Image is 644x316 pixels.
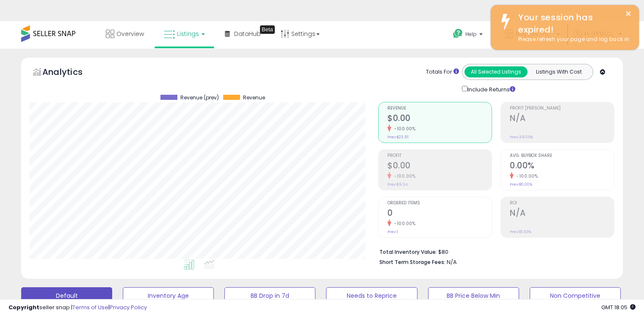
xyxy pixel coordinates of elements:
span: Listings [177,30,199,38]
span: Profit [PERSON_NAME] [510,106,614,111]
small: -100.00% [514,173,538,179]
h2: 0 [387,208,492,220]
span: N/A [447,258,457,266]
small: Prev: $23.91 [387,135,409,140]
li: $80 [379,246,608,256]
span: DataHub [234,30,261,38]
div: seller snap | | [8,304,147,312]
span: Overview [116,30,144,38]
span: Ordered Items [387,201,492,206]
div: Your session has expired! [512,11,633,36]
button: Default [21,287,112,304]
span: Revenue [387,106,492,111]
a: Settings [274,21,326,47]
span: Revenue (prev) [180,95,219,101]
h2: $0.00 [387,161,492,172]
strong: Copyright [8,303,39,311]
small: -100.00% [391,220,415,227]
span: 2025-09-16 18:05 GMT [601,303,636,311]
h2: N/A [510,208,614,220]
small: Prev: 39.06% [510,135,533,140]
span: Revenue [243,95,265,101]
button: BB Price Below Min [428,287,519,304]
small: -100.00% [391,173,415,179]
b: Short Term Storage Fees: [379,258,445,266]
div: Include Returns [456,84,525,94]
a: Help [446,22,491,48]
a: Listings [158,21,211,47]
span: Help [465,30,477,38]
small: Prev: 80.00% [510,182,532,187]
small: -100.00% [391,126,415,132]
span: Avg. Buybox Share [510,154,614,158]
button: Listings With Cost [527,66,590,77]
h5: Analytics [42,66,99,80]
small: Prev: 1 [387,229,398,234]
small: Prev: $9.34 [387,182,408,187]
a: Privacy Policy [110,303,147,311]
i: Get Help [453,28,463,39]
b: Total Inventory Value: [379,248,437,256]
button: BB Drop in 7d [224,287,315,304]
h2: 0.00% [510,161,614,172]
button: Inventory Age [123,287,214,304]
button: All Selected Listings [464,66,528,77]
h2: N/A [510,113,614,125]
span: Profit [387,154,492,158]
a: DataHub [218,21,267,47]
a: Overview [100,21,150,47]
div: Tooltip anchor [260,25,275,34]
a: Terms of Use [72,303,108,311]
button: Non Competitive [530,287,621,304]
h2: $0.00 [387,113,492,125]
button: Needs to Reprice [326,287,417,304]
span: ROI [510,201,614,206]
div: Totals For [426,68,459,76]
small: Prev: 81.93% [510,229,531,234]
div: Please refresh your page and log back in [512,36,633,44]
